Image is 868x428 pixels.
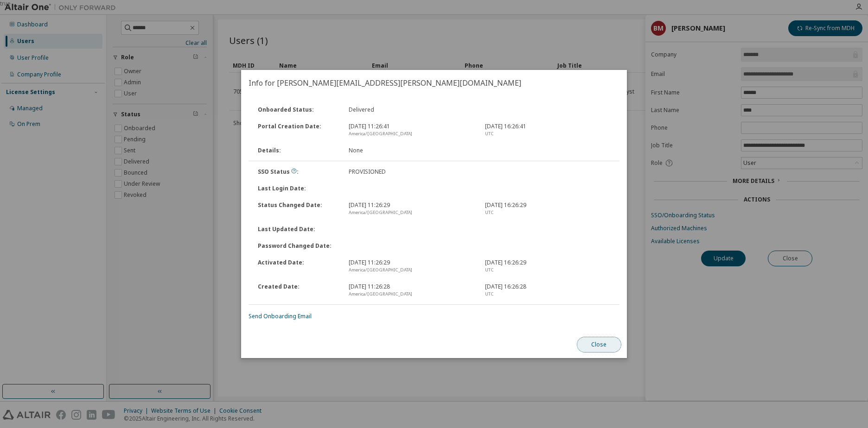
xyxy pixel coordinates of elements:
[252,147,343,154] div: Details :
[485,209,610,216] div: UTC
[479,283,616,298] div: [DATE] 16:26:28
[252,259,343,274] div: Activated Date :
[343,283,479,298] div: [DATE] 11:26:28
[485,130,610,138] div: UTC
[343,259,479,274] div: [DATE] 11:26:29
[252,242,343,250] div: Password Changed Date :
[349,209,474,216] div: America/[GEOGRAPHIC_DATA]
[252,185,343,192] div: Last Login Date :
[252,106,343,113] div: Onboarded Status :
[252,123,343,138] div: Portal Creation Date :
[343,147,479,154] div: None
[252,283,343,298] div: Created Date :
[241,70,627,96] h2: Info for [PERSON_NAME][EMAIL_ADDRESS][PERSON_NAME][DOMAIN_NAME]
[479,123,616,138] div: [DATE] 16:26:41
[485,290,610,298] div: UTC
[479,201,616,216] div: [DATE] 16:26:29
[343,168,479,176] div: PROVISIONED
[343,106,479,113] div: Delivered
[485,266,610,274] div: UTC
[349,266,474,274] div: America/[GEOGRAPHIC_DATA]
[577,337,621,352] button: Close
[349,130,474,138] div: America/[GEOGRAPHIC_DATA]
[252,226,343,233] div: Last Updated Date :
[479,259,616,274] div: [DATE] 16:26:29
[252,168,343,176] div: SSO Status :
[349,290,474,298] div: America/[GEOGRAPHIC_DATA]
[249,312,312,320] a: Send Onboarding Email
[343,201,479,216] div: [DATE] 11:26:29
[343,123,479,138] div: [DATE] 11:26:41
[252,201,343,216] div: Status Changed Date :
